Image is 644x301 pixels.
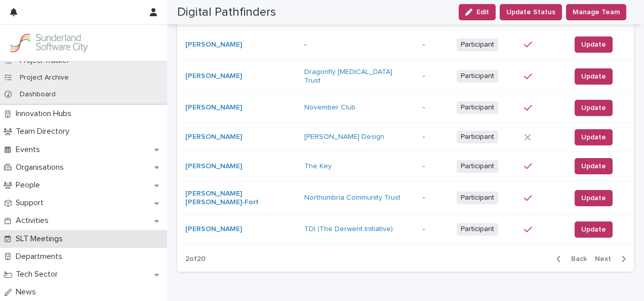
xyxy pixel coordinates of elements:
a: Northumbria Community Trust [304,194,400,202]
p: - [423,225,449,234]
span: Back [565,255,587,262]
span: Update [581,224,606,235]
span: Update [581,132,606,142]
button: Manage Team [566,4,626,20]
tr: [PERSON_NAME] The Key -ParticipantUpdate [177,152,634,181]
span: Participant [457,39,498,51]
p: Departments [12,252,70,261]
a: [PERSON_NAME] [185,72,242,81]
span: Manage Team [573,7,620,17]
button: Update Status [500,4,562,20]
p: - [423,72,449,81]
button: Edit [459,4,496,20]
p: Events [12,145,48,155]
p: - [304,41,406,49]
span: Participant [457,192,498,204]
span: Participant [457,101,498,114]
p: Tech Sector [12,270,66,279]
span: Update [581,193,606,203]
p: 2 of 20 [177,247,214,272]
a: November Club [304,103,355,112]
a: [PERSON_NAME] [185,162,242,171]
p: - [423,133,449,141]
p: Team Directory [12,127,77,136]
span: Update [581,161,606,171]
span: Participant [457,70,498,83]
p: People [12,180,48,190]
p: Activities [12,216,57,225]
p: Organisations [12,163,72,172]
p: Dashboard [12,90,64,99]
a: [PERSON_NAME] [185,133,242,141]
button: Update [575,129,613,145]
button: Update [575,158,613,174]
p: SLT Meetings [12,234,71,244]
button: Back [548,254,591,264]
p: Project Archive [12,73,77,82]
span: Participant [457,223,498,236]
span: Participant [457,131,498,143]
a: [PERSON_NAME] [185,41,242,49]
span: Update [581,40,606,50]
p: News [12,287,44,297]
tr: [PERSON_NAME] November Club -ParticipantUpdate [177,93,634,123]
button: Update [575,221,613,238]
button: Update [575,36,613,53]
button: Update [575,190,613,206]
p: - [423,103,449,112]
span: Participant [457,160,498,173]
span: Edit [476,9,489,16]
a: [PERSON_NAME] [185,225,242,234]
tr: [PERSON_NAME] [PERSON_NAME]-Fort Northumbria Community Trust -ParticipantUpdate [177,181,634,215]
a: [PERSON_NAME] Design [304,133,384,141]
button: Update [575,68,613,85]
button: Update [575,100,613,116]
a: [PERSON_NAME] [PERSON_NAME]-Fort [185,190,287,207]
h2: Digital Pathfinders [177,5,276,20]
p: - [423,162,449,171]
tr: [PERSON_NAME] TDI (The Derwent Initiative) -ParticipantUpdate [177,215,634,244]
a: Dragonfly [MEDICAL_DATA] Trust [304,68,406,85]
tr: [PERSON_NAME] [PERSON_NAME] Design -ParticipantUpdate [177,123,634,152]
p: - [423,194,449,202]
span: Update [581,103,606,113]
button: Next [591,254,634,264]
a: The Key [304,162,332,171]
tr: [PERSON_NAME] --ParticipantUpdate [177,30,634,60]
a: [PERSON_NAME] [185,103,242,112]
p: Support [12,198,52,208]
span: Update [581,71,606,82]
a: TDI (The Derwent Initiative) [304,225,393,234]
tr: [PERSON_NAME] Dragonfly [MEDICAL_DATA] Trust -ParticipantUpdate [177,59,634,93]
p: Innovation Hubs [12,109,79,119]
span: Update Status [506,7,555,17]
p: - [423,41,449,49]
span: Next [595,255,617,262]
img: Kay6KQejSz2FjblR6DWv [8,33,89,53]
